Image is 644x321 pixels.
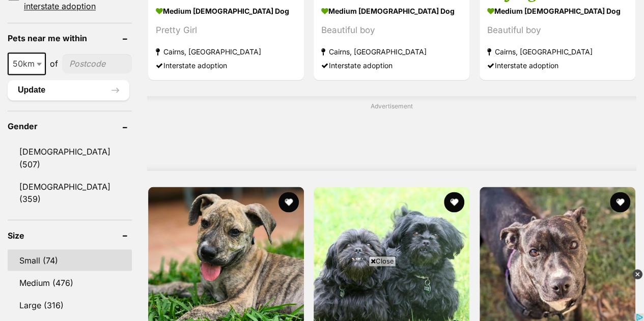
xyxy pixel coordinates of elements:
[50,57,58,70] span: of
[487,45,628,59] strong: Cairns, [GEOGRAPHIC_DATA]
[8,80,129,100] button: Update
[156,23,296,37] div: Pretty Girl
[278,192,299,212] button: favourite
[369,256,396,266] span: Close
[156,59,296,72] div: Interstate adoption
[8,176,132,209] a: [DEMOGRAPHIC_DATA] (359)
[487,59,628,72] div: Interstate adoption
[610,192,630,212] button: favourite
[321,23,462,37] div: Beautiful boy
[8,52,46,75] span: 50km
[8,249,132,271] a: Small (74)
[321,59,462,72] div: Interstate adoption
[8,34,132,43] header: Pets near me within
[62,54,132,73] input: postcode
[8,141,132,174] a: [DEMOGRAPHIC_DATA] (507)
[444,192,465,212] button: favourite
[8,122,132,131] header: Gender
[487,4,628,18] strong: medium [DEMOGRAPHIC_DATA] Dog
[321,45,462,59] strong: Cairns, [GEOGRAPHIC_DATA]
[9,56,45,71] span: 50km
[487,23,628,37] div: Beautiful boy
[156,45,296,59] strong: Cairns, [GEOGRAPHIC_DATA]
[632,269,642,279] img: close_grey_3x.png
[147,96,636,170] div: Advertisement
[156,4,296,18] strong: medium [DEMOGRAPHIC_DATA] Dog
[321,4,462,18] strong: medium [DEMOGRAPHIC_DATA] Dog
[8,230,132,240] header: Size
